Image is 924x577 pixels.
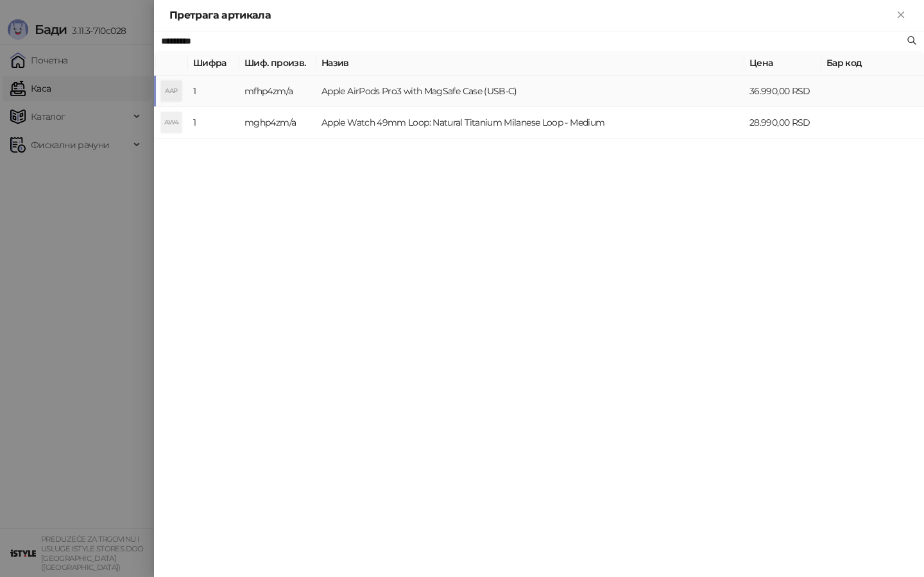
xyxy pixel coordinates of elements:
[169,8,893,23] div: Претрага артикала
[188,51,239,76] th: Шифра
[239,107,316,138] td: mghp4zm/a
[316,51,744,76] th: Назив
[188,76,239,107] td: 1
[188,107,239,138] td: 1
[316,107,744,138] td: Apple Watch 49mm Loop: Natural Titanium Milanese Loop - Medium
[744,107,821,138] td: 28.990,00 RSD
[744,76,821,107] td: 36.990,00 RSD
[161,112,182,133] div: AW4
[316,76,744,107] td: Apple AirPods Pro3 with MagSafe Case (USB-C)
[161,81,182,101] div: AAP
[239,51,316,76] th: Шиф. произв.
[821,51,924,76] th: Бар код
[893,8,909,23] button: Close
[239,76,316,107] td: mfhp4zm/a
[744,51,821,76] th: Цена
